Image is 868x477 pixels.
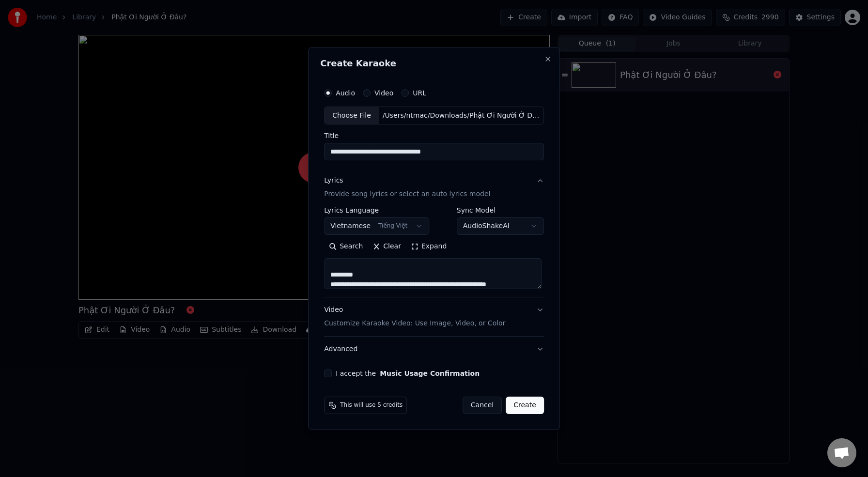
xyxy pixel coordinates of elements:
div: /Users/ntmac/Downloads/Phật Ơi Người Ở Đâu_.mp3 [379,111,543,121]
h2: Create Karaoke [320,59,548,68]
label: I accept the [336,370,480,377]
div: Choose File [325,107,379,124]
label: Sync Model [457,207,544,214]
div: Lyrics [324,176,343,186]
label: Title [324,133,544,139]
button: Clear [368,239,406,255]
div: Video [324,306,505,329]
p: Customize Karaoke Video: Use Image, Video, or Color [324,319,505,328]
p: Provide song lyrics or select an auto lyrics model [324,190,490,200]
button: LyricsProvide song lyrics or select an auto lyrics model [324,169,544,207]
button: Advanced [324,337,544,362]
button: I accept the [380,370,480,377]
label: Video [374,90,393,96]
label: URL [413,90,426,96]
button: Expand [406,239,451,255]
div: LyricsProvide song lyrics or select an auto lyrics model [324,207,544,297]
button: VideoCustomize Karaoke Video: Use Image, Video, or Color [324,298,544,337]
label: Lyrics Language [324,207,429,214]
button: Cancel [463,397,502,414]
label: Audio [336,90,355,96]
button: Create [506,397,544,414]
button: Search [324,239,368,255]
span: This will use 5 credits [340,401,403,409]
